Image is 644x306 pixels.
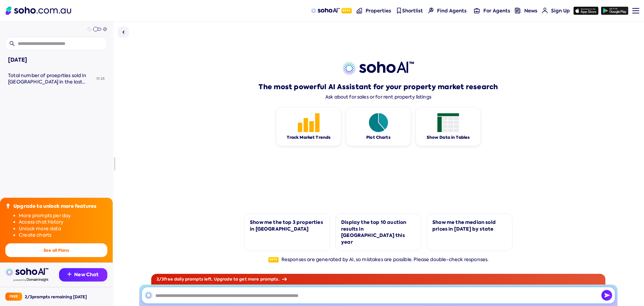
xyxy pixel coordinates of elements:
img: Soho Logo [6,7,71,15]
li: Unlock more data [19,226,107,232]
img: sohoai logo [342,62,414,75]
img: sohoAI logo [311,8,339,13]
img: app-store icon [574,7,598,15]
img: Feature 1 icon [437,113,459,132]
div: Plot Charts [366,135,390,140]
img: for-agents-nav icon [542,8,548,13]
span: For Agents [483,7,510,14]
span: Shortlist [402,7,423,14]
div: Responses are generated by AI, so mistakes are possible. Please double-check responses. [268,256,489,263]
li: Create charts [19,232,107,239]
div: 2 / 3 free daily prompts left. Upgrade to get more prompts. [151,274,605,285]
div: Total number of proeprties sold in australia in the last year, broken down by state [8,72,94,85]
div: 17:25 [94,71,107,86]
img: properties-nav icon [357,8,362,13]
img: SohoAI logo black [145,291,153,299]
li: Access chat history [19,219,107,226]
span: Beta [341,8,352,13]
img: Find agents icon [428,8,434,13]
span: News [524,7,537,14]
img: Feature 1 icon [298,113,320,132]
div: Show me the top 3 properties in [GEOGRAPHIC_DATA] [250,219,324,232]
img: sohoai logo [5,268,48,276]
img: Feature 1 icon [368,113,389,132]
div: Show me the median sold prices in [DATE] by state [432,219,507,232]
img: shortlist-nav icon [396,8,402,13]
span: Sign Up [551,7,570,14]
div: Display the top 10 auction results in [GEOGRAPHIC_DATA] this year [341,219,416,245]
h1: The most powerful AI Assistant for your property market research [259,82,498,91]
img: google-play icon [601,7,628,15]
span: Properties [366,7,391,14]
a: Total number of proeprties sold in [GEOGRAPHIC_DATA] in the last year, broken down by state [5,68,94,89]
div: Free [5,293,22,301]
span: Beta [268,257,279,262]
button: See all Plans [5,243,107,257]
img: Recommendation icon [67,272,71,276]
div: Track Market Trends [287,135,331,140]
img: Send icon [601,290,612,301]
button: Send [601,290,612,301]
div: Ask about for sales or for rent property listings [325,94,431,100]
button: New Chat [59,268,107,282]
img: Data provided by Domain Insight [13,278,48,282]
span: Find Agents [437,7,467,14]
img: Upgrade icon [5,203,11,208]
img: Arrow icon [282,278,287,281]
img: news-nav icon [515,8,521,13]
div: 2 / 3 prompts remaining [DATE] [25,294,87,300]
span: Total number of proeprties sold in [GEOGRAPHIC_DATA] in the last year, broken down by state [8,72,86,91]
li: More prompts per day [19,212,107,219]
div: [DATE] [8,56,105,64]
div: Upgrade to unlock more features [13,203,96,210]
div: Show Data in Tables [427,135,470,140]
img: for-agents-nav icon [474,8,480,13]
img: Sidebar toggle icon [119,28,127,36]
